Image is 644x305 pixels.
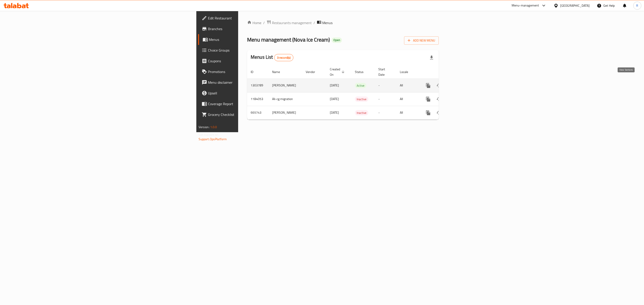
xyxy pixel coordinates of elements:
[375,79,396,92] td: -
[332,38,342,42] span: Open
[198,13,304,23] a: Edit Restaurant
[251,54,293,61] h2: Menus List
[199,136,227,142] a: Support.OpsPlatform
[404,36,439,45] button: Add New Menu
[198,45,304,56] a: Choice Groups
[208,15,300,21] span: Edit Restaurant
[355,96,368,102] div: Inactive
[208,58,300,64] span: Coupons
[208,80,300,85] span: Menu disclaimer
[247,20,439,26] nav: breadcrumb
[396,79,419,92] td: All
[208,90,300,96] span: Upsell
[314,20,315,25] li: /
[426,52,437,63] div: Export file
[208,101,300,107] span: Coverage Report
[198,88,304,98] a: Upsell
[306,69,321,75] span: Vendor
[423,80,434,91] button: more
[322,20,333,25] span: Menus
[272,69,286,75] span: Name
[434,107,444,118] button: Change Status
[636,3,638,8] span: R
[423,107,434,118] button: more
[198,66,304,77] a: Promotions
[274,56,293,60] span: 3 record(s)
[330,82,339,88] span: [DATE]
[434,94,444,104] button: Change Status
[396,92,419,106] td: All
[355,83,366,88] span: Active
[408,38,435,43] span: Add New Menu
[355,83,366,88] div: Active
[210,124,217,130] span: 1.0.0
[355,69,369,75] span: Status
[208,26,300,31] span: Branches
[355,110,368,115] span: Inactive
[198,77,304,88] a: Menu disclaimer
[378,67,391,77] span: Start Date
[198,98,304,109] a: Coverage Report
[330,110,339,115] span: [DATE]
[247,65,469,120] table: enhanced table
[434,80,444,91] button: Change Status
[423,94,434,104] button: more
[199,132,219,138] span: Get support on:
[208,48,300,53] span: Choice Groups
[375,106,396,119] td: -
[332,38,342,43] div: Open
[208,112,300,117] span: Grocery Checklist
[198,23,304,34] a: Branches
[251,69,259,75] span: ID
[330,96,339,102] span: [DATE]
[198,56,304,66] a: Coupons
[209,37,300,42] span: Menus
[560,3,590,8] div: [GEOGRAPHIC_DATA]
[355,97,368,102] span: Inactive
[400,69,414,75] span: Locale
[396,106,419,119] td: All
[198,109,304,120] a: Grocery Checklist
[274,54,294,61] div: Total records count
[198,34,304,45] a: Menus
[512,3,539,8] div: Menu-management
[208,69,300,74] span: Promotions
[375,92,396,106] td: -
[199,124,210,130] span: Version:
[330,67,346,77] span: Created On
[419,65,469,79] th: Actions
